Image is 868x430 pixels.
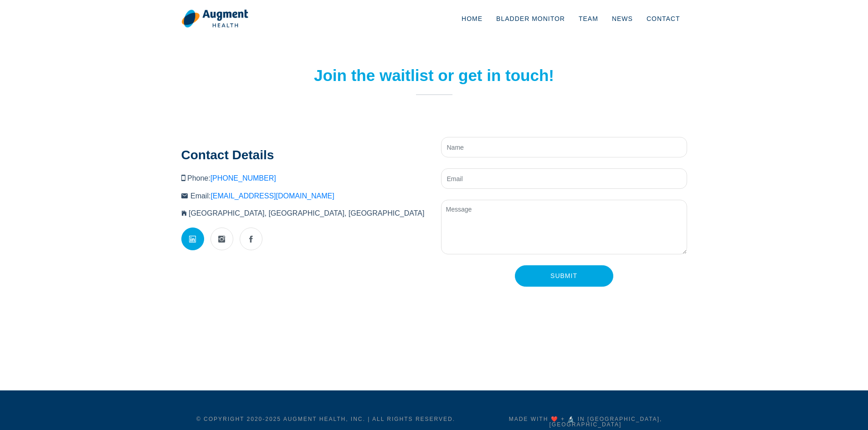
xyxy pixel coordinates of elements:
[181,416,471,422] h5: © Copyright 2020- 2025 Augment Health, Inc. | All rights reserved.
[489,4,572,34] a: Bladder Monitor
[455,4,489,34] a: Home
[441,137,687,157] input: Name
[181,147,427,163] h3: Contact Details
[311,66,557,85] h2: Join the waitlist or get in touch!
[211,192,334,200] a: [EMAIL_ADDRESS][DOMAIN_NAME]
[441,168,687,189] input: Email
[572,4,605,34] a: Team
[605,4,640,34] a: News
[181,9,248,28] img: logo
[189,209,424,217] span: [GEOGRAPHIC_DATA], [GEOGRAPHIC_DATA], [GEOGRAPHIC_DATA]
[190,192,334,200] span: Email:
[187,174,276,182] span: Phone:
[515,265,613,287] input: Submit
[640,4,687,34] a: Contact
[211,174,276,182] a: [PHONE_NUMBER]
[484,416,687,427] h5: Made with ❤️ + 🔬 in [GEOGRAPHIC_DATA], [GEOGRAPHIC_DATA]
